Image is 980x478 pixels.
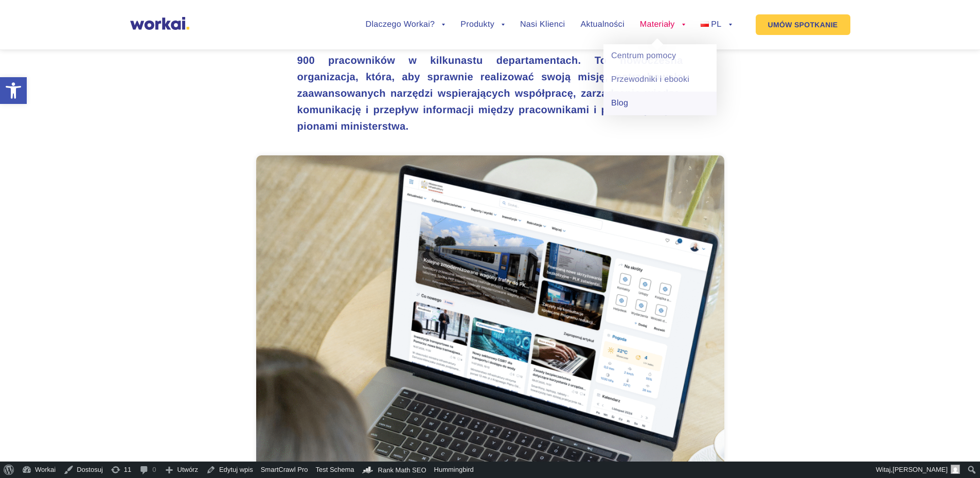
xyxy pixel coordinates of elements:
[124,462,131,478] span: 11
[257,462,312,478] a: SmartCrawl Pro
[711,20,721,29] span: PL
[312,462,358,478] a: Test Schema
[431,462,478,478] a: Hummingbird
[152,462,156,478] span: 0
[603,92,717,115] a: Blog
[460,21,505,29] a: Produkty
[640,21,685,29] a: Materiały
[359,462,431,478] a: Kokpit Rank Math
[756,14,850,35] a: UMÓW SPOTKANIE
[177,462,198,478] span: Utwórz
[701,21,732,29] a: PL
[603,68,717,92] a: Przewodniki i ebooki
[580,21,624,29] a: Aktualności
[893,466,948,473] span: [PERSON_NAME]
[18,462,60,478] a: Workai
[378,466,426,474] span: Rank Math SEO
[60,462,107,478] a: Dostosuj
[202,462,257,478] a: Edytuj wpis
[872,462,964,478] a: Witaj,
[366,21,446,29] a: Dlaczego Workai?
[256,155,724,467] img: Case study: Ministerstwo Infrastruktury usprawnia przepływ informacji
[520,21,565,29] a: Nasi Klienci
[603,44,717,68] a: Centrum pomocy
